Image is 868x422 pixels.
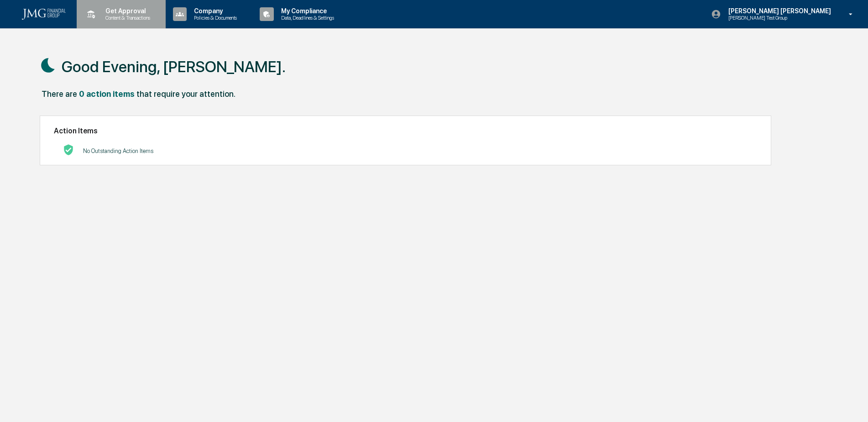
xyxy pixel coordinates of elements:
p: Company [187,7,241,15]
p: No Outstanding Action Items [83,148,153,154]
div: 0 action items [79,89,135,99]
img: No Actions logo [63,144,74,155]
p: Data, Deadlines & Settings [274,15,339,21]
p: Get Approval [98,7,155,15]
p: Content & Transactions [98,15,155,21]
p: Policies & Documents [187,15,241,21]
h2: Action Items [54,127,757,135]
p: My Compliance [274,7,339,15]
div: There are [42,89,77,99]
p: [PERSON_NAME] Test Group [721,15,810,21]
div: that require your attention. [136,89,235,99]
h1: Good Evening, [PERSON_NAME]. [62,58,286,76]
p: [PERSON_NAME] [PERSON_NAME] [721,7,836,15]
img: logo [22,9,66,20]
